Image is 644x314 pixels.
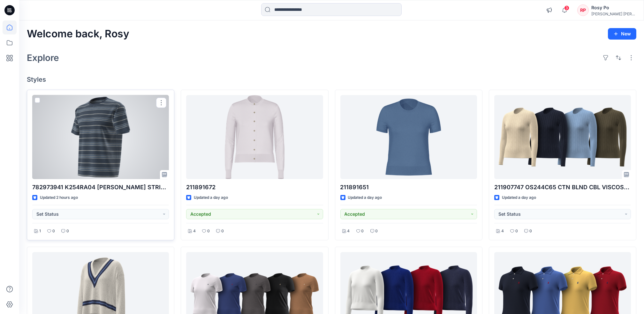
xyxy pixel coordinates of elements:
div: Rosy Po [591,4,636,11]
p: 0 [361,228,364,235]
p: 0 [221,228,224,235]
p: 1 [39,228,41,235]
h2: Explore [27,53,59,63]
p: Updated 2 hours ago [40,194,78,201]
span: 3 [564,5,569,11]
p: 0 [52,228,55,235]
a: 211891651 [340,95,477,179]
p: 0 [515,228,518,235]
p: Updated a day ago [348,194,382,201]
a: 782973941 K254RA04 LEON STRIPE SHIRT [32,95,169,179]
p: 211907747 OS244C65 CTN BLND CBL VISCOSE CTTN BLEND [494,183,631,192]
h2: Welcome back, Rosy [27,28,129,40]
h4: Styles [27,76,636,83]
p: Updated a day ago [194,194,228,201]
p: 0 [207,228,210,235]
p: 4 [347,228,350,235]
a: 211907747 OS244C65 CTN BLND CBL VISCOSE CTTN BLEND [494,95,631,179]
div: RP [577,4,589,16]
p: 0 [529,228,532,235]
p: 0 [375,228,378,235]
p: Updated a day ago [502,194,536,201]
p: 4 [501,228,504,235]
p: 0 [66,228,69,235]
p: 782973941 K254RA04 [PERSON_NAME] STRIPE SHIRT [32,183,169,192]
p: 4 [193,228,196,235]
div: [PERSON_NAME] [PERSON_NAME] [591,11,636,16]
a: 211891672 [186,95,323,179]
p: 211891672 [186,183,323,192]
p: 211891651 [340,183,477,192]
button: New [608,28,636,40]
